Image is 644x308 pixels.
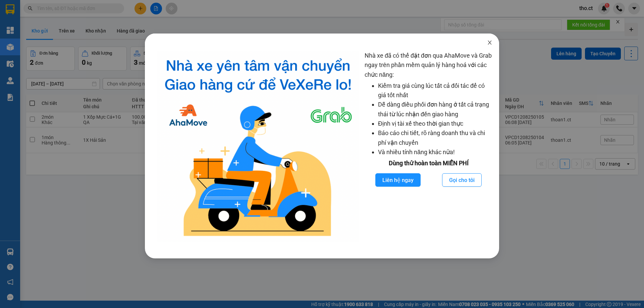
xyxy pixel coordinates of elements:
[442,173,482,187] button: Gọi cho tôi
[378,119,492,128] li: Định vị tài xế theo thời gian thực
[449,176,475,184] span: Gọi cho tôi
[378,128,492,147] li: Báo cáo chi tiết, rõ ràng doanh thu và chi phí vận chuyển
[157,51,359,242] img: logo
[378,147,492,157] li: Và nhiều tính năng khác nữa!
[382,176,414,184] span: Liên hệ ngay
[365,51,492,242] div: Nhà xe đã có thể đặt đơn qua AhaMove và Grab ngay trên phần mềm quản lý hàng hoá với các chức năng:
[487,40,492,45] span: close
[375,173,421,187] button: Liên hệ ngay
[365,159,492,168] div: Dùng thử hoàn toàn MIỄN PHÍ
[378,81,492,100] li: Kiểm tra giá cùng lúc tất cả đối tác để có giá tốt nhất
[480,34,499,52] button: Close
[378,100,492,119] li: Dễ dàng điều phối đơn hàng ở tất cả trạng thái từ lúc nhận đến giao hàng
